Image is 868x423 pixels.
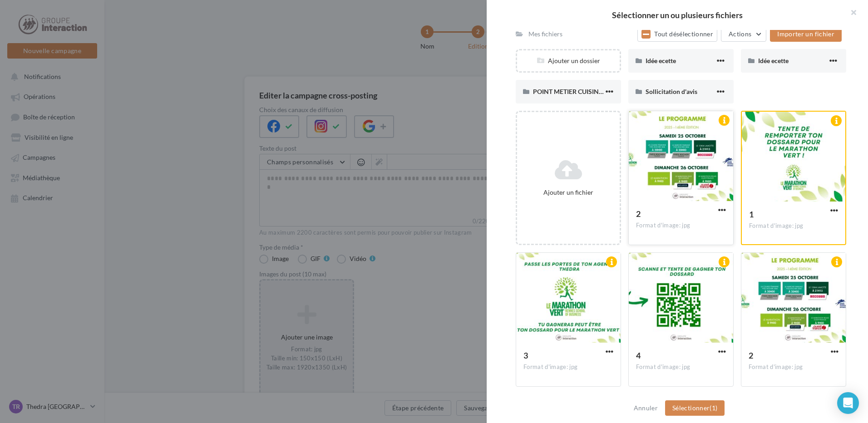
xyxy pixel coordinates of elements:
button: Tout désélectionner [637,26,717,42]
button: Importer un fichier [770,26,842,42]
span: Idée ecette [758,57,789,64]
div: Format d'image: jpg [636,221,726,230]
button: Sélectionner(1) [665,400,725,416]
button: Actions [721,26,766,42]
span: Idée ecette [646,57,676,64]
div: Format d'image: jpg [636,363,726,371]
span: 1 [749,209,754,219]
div: Format d'image: jpg [749,222,838,230]
span: 2 [749,350,753,360]
span: 4 [636,350,641,360]
div: Format d'image: jpg [749,363,838,371]
div: Open Intercom Messenger [837,392,859,414]
button: Annuler [630,403,661,413]
span: 3 [523,350,528,360]
span: Actions [729,30,751,38]
div: Ajouter un fichier [521,188,616,197]
div: Mes fichiers [528,30,562,39]
div: Ajouter un dossier [517,56,620,65]
div: Format d'image: jpg [523,363,613,371]
span: Importer un fichier [777,30,834,38]
span: 2 [636,209,641,219]
span: Sollicitation d'avis [646,88,697,95]
span: (1) [710,404,717,412]
span: POINT METIER CUISINIER [533,88,608,95]
h2: Sélectionner un ou plusieurs fichiers [501,11,853,19]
